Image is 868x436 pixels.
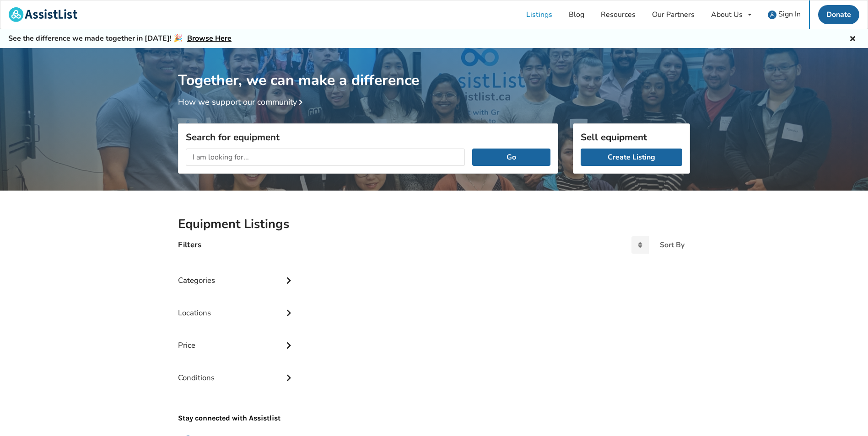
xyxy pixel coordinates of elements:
[178,257,295,290] div: Categories
[9,7,77,22] img: assistlist-logo
[561,0,593,29] a: Blog
[178,388,295,424] p: Stay connected with Assistlist
[472,149,550,166] button: Go
[581,131,682,143] h3: Sell equipment
[178,96,306,107] a: How we support our community
[178,48,690,90] h1: Together, we can make a difference
[818,5,859,24] a: Donate
[660,241,685,249] div: Sort By
[186,149,465,166] input: I am looking for...
[778,9,801,19] span: Sign In
[178,290,295,322] div: Locations
[711,11,743,18] div: About Us
[178,355,295,387] div: Conditions
[644,0,703,29] a: Our Partners
[187,33,232,43] a: Browse Here
[768,11,776,19] img: user icon
[581,149,682,166] a: Create Listing
[178,322,295,355] div: Price
[8,34,232,43] h5: See the difference we made together in [DATE]! 🎉
[178,216,690,232] h2: Equipment Listings
[518,0,561,29] a: Listings
[186,131,550,143] h3: Search for equipment
[760,0,809,29] a: user icon Sign In
[593,0,644,29] a: Resources
[178,239,201,250] h4: Filters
